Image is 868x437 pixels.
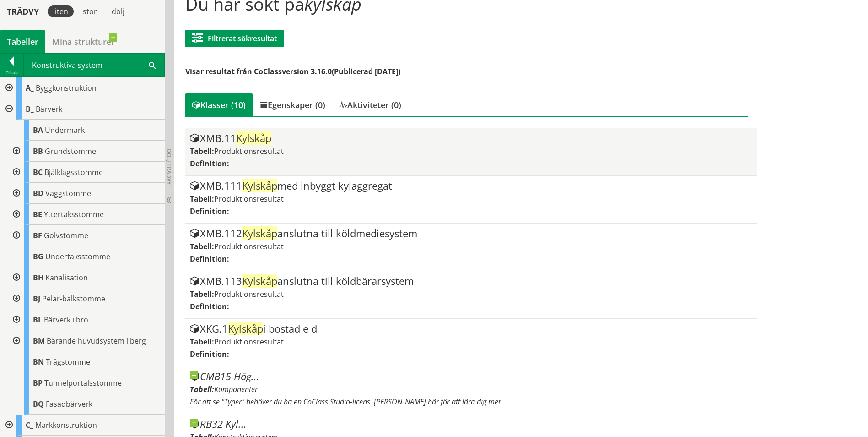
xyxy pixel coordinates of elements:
[0,69,23,76] div: Tillbaka
[7,351,165,372] div: Gå till informationssidan för CoClass Studio
[77,5,102,17] div: stor
[33,209,42,219] span: BE
[7,309,165,330] div: Gå till informationssidan för CoClass Studio
[26,420,33,430] span: C_
[33,378,43,388] span: BP
[190,337,214,347] label: Tabell:
[35,420,97,430] span: Markkonstruktion
[42,294,105,304] span: Pelar-balkstomme
[33,399,44,409] span: BQ
[7,204,165,225] div: Gå till informationssidan för CoClass Studio
[190,133,752,144] div: XMB.11
[185,66,332,76] span: Visar resultat från CoClassversion 3.16.0
[46,357,90,367] span: Trågstomme
[48,5,74,17] div: liten
[26,83,34,93] span: A_
[106,5,130,17] div: dölj
[253,93,332,116] div: Egenskaper (0)
[24,54,164,76] div: Konstruktiva system
[33,188,43,198] span: BD
[45,273,88,283] span: Kanalisation
[33,357,44,367] span: BN
[45,251,110,262] span: Undertaksstomme
[228,322,263,335] span: Kylskåp
[45,30,122,53] a: Mina strukturer
[185,366,757,414] article: Gå till informationssidan för CoClass Studio
[7,372,165,393] div: Gå till informationssidan för CoClass Studio
[33,273,43,283] span: BH
[33,251,43,262] span: BG
[2,6,44,16] div: Trädvy
[33,315,42,325] span: BL
[190,384,214,394] label: Tabell:
[214,289,284,299] span: Produktionsresultat
[33,167,43,177] span: BC
[190,194,214,204] label: Tabell:
[36,83,97,93] span: Byggkonstruktion
[185,30,284,47] button: Filtrerat sökresultat
[36,104,62,114] span: Bärverk
[45,125,85,135] span: Undermark
[7,288,165,309] div: Gå till informationssidan för CoClass Studio
[190,323,752,334] div: XKG.1 i bostad e d
[33,336,45,346] span: BM
[214,337,284,347] span: Produktionsresultat
[190,228,752,239] div: XMB.112 anslutna till köldmediesystem
[214,194,284,204] span: Produktionsresultat
[7,393,165,415] div: Gå till informationssidan för CoClass Studio
[46,399,92,409] span: Fasadbärverk
[242,179,277,192] span: Kylskåp
[44,209,104,219] span: Yttertaksstomme
[33,294,40,304] span: BJ
[7,183,165,204] div: Gå till informationssidan för CoClass Studio
[33,146,43,156] span: BB
[190,349,229,359] label: Definition:
[214,146,284,156] span: Produktionsresultat
[45,188,91,198] span: Väggstomme
[26,104,34,114] span: B_
[44,315,88,325] span: Bärverk i bro
[190,254,229,264] label: Definition:
[7,141,165,162] div: Gå till informationssidan för CoClass Studio
[190,206,229,216] label: Definition:
[190,419,752,430] div: RB32 Kyl...
[190,289,214,299] label: Tabell:
[190,180,752,191] div: XMB.111 med inbyggt kylaggregat
[332,93,408,116] div: Aktiviteter (0)
[47,336,146,346] span: Bärande huvudsystem i berg
[214,384,258,394] span: Komponenter
[7,330,165,351] div: Gå till informationssidan för CoClass Studio
[7,120,165,141] div: Gå till informationssidan för CoClass Studio
[190,241,214,251] label: Tabell:
[44,230,88,240] span: Golvstomme
[33,125,43,135] span: BA
[242,226,277,240] span: Kylskåp
[7,225,165,246] div: Gå till informationssidan för CoClass Studio
[165,149,173,185] span: Dölj trädvy
[236,131,271,145] span: Kylskåp
[190,146,214,156] label: Tabell:
[33,230,42,240] span: BF
[7,246,165,267] div: Gå till informationssidan för CoClass Studio
[149,60,156,70] span: Sök i tabellen
[45,146,96,156] span: Grundstomme
[332,66,400,76] span: (Publicerad [DATE])
[242,274,277,288] span: Kylskåp
[190,301,229,311] label: Definition:
[190,397,501,407] span: För att se "Typer" behöver du ha en CoClass Studio-licens. [PERSON_NAME] här för att lära dig mer
[190,158,229,169] label: Definition:
[44,378,122,388] span: Tunnelportalsstomme
[185,93,253,116] div: Klasser (10)
[44,167,103,177] span: Bjälklagsstomme
[214,241,284,251] span: Produktionsresultat
[7,162,165,183] div: Gå till informationssidan för CoClass Studio
[190,276,752,287] div: XMB.113 anslutna till köldbärarsystem
[7,267,165,288] div: Gå till informationssidan för CoClass Studio
[190,371,752,382] div: CMB15 Hög...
